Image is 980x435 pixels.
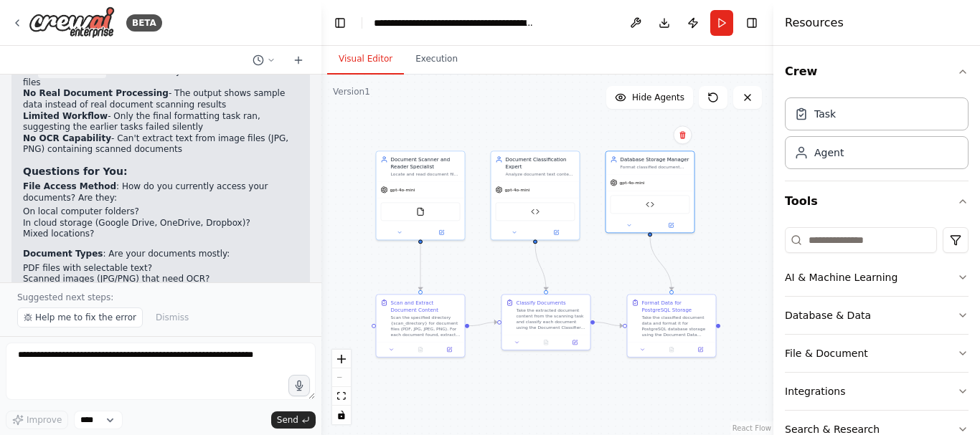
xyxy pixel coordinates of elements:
[23,111,108,121] strong: Limited Workflow
[23,133,111,143] strong: No OCR Capability
[23,133,298,156] li: - Can't extract text from image files (JPG, PNG) containing scanned documents
[688,345,712,354] button: Open in side panel
[405,345,435,354] button: No output available
[149,307,196,328] button: Dismiss
[374,16,535,30] nav: breadcrumb
[23,166,128,177] strong: Questions for You:
[785,373,969,410] button: Integrations
[785,181,969,221] button: Tools
[517,307,586,330] div: Take the extracted document content from the scanning task and classify each document using the D...
[785,346,868,360] div: File & Document
[674,125,692,144] button: Delete node
[29,6,115,39] img: Logo
[595,319,623,330] g: Edge from 8c72646d-677f-4648-a4f2-9a4488adeed5 to 24476c97-b3ae-4f56-b8e1-3067c909cbc5
[531,207,540,216] img: Document Classifier Tool
[517,299,566,306] div: Classify Documents
[23,229,298,240] li: Mixed locations?
[814,145,844,160] div: Agent
[505,187,530,193] span: gpt-4o-mini
[332,406,351,424] button: toggle interactivity
[23,263,298,274] li: PDF files with selectable text?
[404,44,469,75] button: Execution
[17,307,143,328] button: Help me to fix the error
[621,164,690,170] div: Format classified document data into proper database-ready formats (JSON, CSV, SQL) and prepare t...
[126,14,162,32] div: BETA
[332,350,351,424] div: React Flow controls
[785,384,845,398] div: Integrations
[606,150,695,233] div: Database Storage ManagerFormat classified document data into proper database-ready formats (JSON,...
[501,294,591,350] div: Classify DocumentsTake the extracted document content from the scanning task and classify each do...
[23,249,103,259] strong: Document Types
[23,181,116,191] strong: File Access Method
[785,92,969,181] div: Crew
[646,236,675,290] g: Edge from 9d79c37e-7923-48ba-badd-b4f51837b36d to 24476c97-b3ae-4f56-b8e1-3067c909cbc5
[651,221,692,229] button: Open in side panel
[287,52,310,69] button: Start a new chat
[532,244,550,290] g: Edge from a6d02685-127e-4282-b03d-6c6a4cb17aac to 8c72646d-677f-4648-a4f2-9a4488adeed5
[642,299,712,313] div: Format Data for PostgreSQL Storage
[390,187,415,193] span: gpt-4o-mini
[332,387,351,406] button: fit view
[23,111,298,133] li: - Only the final formatting task ran, suggesting the earlier tasks failed silently
[17,292,304,303] p: Suggested next steps:
[531,338,561,347] button: No output available
[327,44,404,75] button: Visual Editor
[271,411,316,429] button: Send
[814,107,836,121] div: Task
[23,88,298,110] li: - The output shows sample data instead of real document scanning results
[391,315,461,338] div: Scan the specified directory {scan_directory} for document files (PDF, JPG, JPEG, PNG). For each ...
[391,299,461,313] div: Scan and Extract Document Content
[247,52,281,69] button: Switch to previous chat
[23,249,298,260] p: : Are your documents mostly:
[732,424,771,432] a: React Flow attribution
[277,414,298,426] span: Send
[376,150,466,240] div: Document Scanner and Reader SpecialistLocate and read document files from specified directories o...
[391,156,461,170] div: Document Scanner and Reader Specialist
[416,207,425,216] img: FileReadTool
[785,14,844,32] h4: Resources
[606,86,693,109] button: Hide Agents
[785,270,897,285] div: AI & Machine Learning
[288,375,310,396] button: Click to speak your automation idea
[785,259,969,296] button: AI & Machine Learning
[421,228,462,236] button: Open in side panel
[437,345,461,354] button: Open in side panel
[156,312,189,323] span: Dismiss
[506,156,575,170] div: Document Classification Expert
[620,180,645,186] span: gpt-4o-mini
[23,88,169,98] strong: No Real Document Processing
[785,52,969,92] button: Crew
[391,171,461,177] div: Locate and read document files from specified directories on the user's computer, extracting text...
[562,338,587,347] button: Open in side panel
[330,13,350,33] button: Hide left sidebar
[785,308,871,322] div: Database & Data
[23,218,298,229] li: In cloud storage (Google Drive, OneDrive, Dropbox)?
[417,244,424,290] g: Edge from 87a1a8a3-3a6b-416c-b2a8-12d02e38fdfb to 4ec0ba2c-e030-466a-a7f1-8b16ebd95b6e
[642,315,712,338] div: Take the classified document data and format it for PostgreSQL database storage using the Documen...
[6,411,68,429] button: Improve
[506,171,575,177] div: Analyze document text content to accurately classify Indian identity documents like Aadhaar cards...
[627,294,717,358] div: Format Data for PostgreSQL StorageTake the classified document data and format it for PostgreSQL ...
[23,274,298,285] li: Scanned images (JPG/PNG) that need OCR?
[332,350,351,368] button: zoom in
[742,13,762,33] button: Hide right sidebar
[469,319,497,330] g: Edge from 4ec0ba2c-e030-466a-a7f1-8b16ebd95b6e to 8c72646d-677f-4648-a4f2-9a4488adeed5
[632,92,684,103] span: Hide Agents
[621,156,690,163] div: Database Storage Manager
[491,150,580,240] div: Document Classification ExpertAnalyze document text content to accurately classify Indian identit...
[27,414,62,426] span: Improve
[376,294,466,358] div: Scan and Extract Document ContentScan the specified directory {scan_directory} for document files...
[646,200,654,209] img: Document Data Formatter Tool
[23,181,298,204] p: : How do you currently access your documents? Are they:
[333,86,370,97] div: Version 1
[536,228,577,236] button: Open in side panel
[23,206,298,218] li: On local computer folders?
[656,345,687,354] button: No output available
[785,297,969,334] button: Database & Data
[35,312,136,323] span: Help me to fix the error
[785,335,969,372] button: File & Document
